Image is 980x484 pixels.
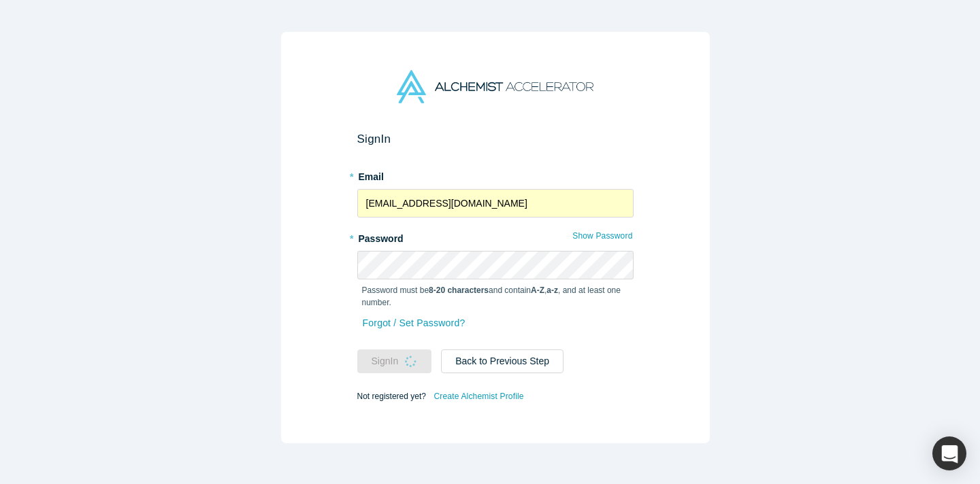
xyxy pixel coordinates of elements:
[572,227,633,245] button: Show Password
[357,349,432,373] button: SignIn
[362,311,466,335] a: Forgot / Set Password?
[531,286,544,295] strong: A-Z
[397,70,593,103] img: Alchemist Accelerator Logo
[357,227,634,246] label: Password
[357,165,634,184] label: Email
[433,387,524,405] a: Create Alchemist Profile
[362,284,629,309] p: Password must be and contain , , and at least one number.
[546,286,558,295] strong: a-z
[357,392,426,401] span: Not registered yet?
[357,132,634,146] h2: Sign In
[441,349,563,373] button: Back to Previous Step
[429,286,489,295] strong: 8-20 characters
